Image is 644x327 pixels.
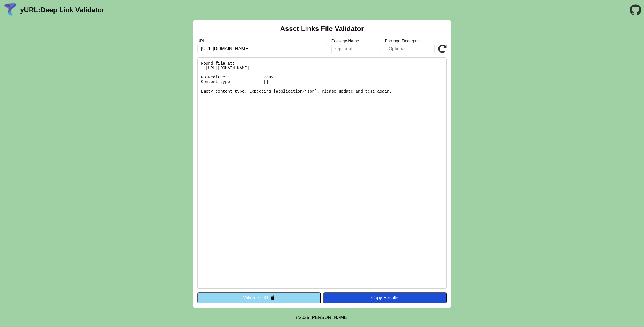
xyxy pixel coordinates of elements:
a: Michael Ibragimchayev's Personal Site [310,315,348,320]
a: yURL:Deep Link Validator [20,6,104,14]
img: yURL Logo [3,3,18,18]
h2: Asset Links File Validator [280,25,364,33]
input: Required [197,44,328,54]
input: Optional [331,44,382,54]
button: Copy Results [323,292,447,303]
div: Copy Results [326,295,444,300]
label: Package Fingerprint [385,39,435,43]
pre: Found file at: [URL][DOMAIN_NAME] No Redirect: Pass Content-type: [] Empty content type. Expectin... [197,57,447,289]
label: Package Name [331,39,382,43]
footer: © [296,308,348,327]
input: Optional [385,44,435,54]
img: appleIcon.svg [270,295,275,300]
span: 2025 [299,315,309,320]
label: URL [197,39,328,43]
button: Validate iOS [197,292,321,303]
